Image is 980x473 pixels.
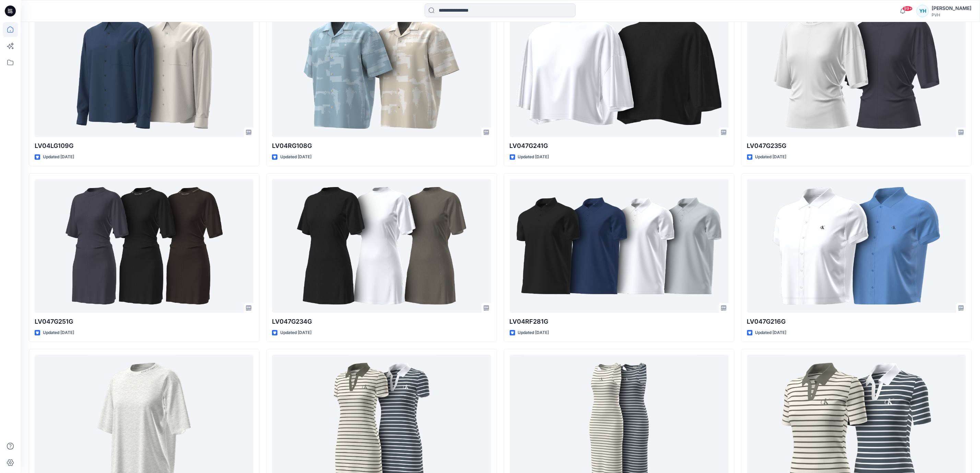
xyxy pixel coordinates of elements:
[510,317,729,327] p: LV04RF281G
[35,3,253,137] a: LV04LG109G
[902,6,913,11] span: 99+
[510,141,729,151] p: LV047G241G
[932,4,971,12] div: [PERSON_NAME]
[43,154,74,161] p: Updated [DATE]
[272,3,491,137] a: LV04RG108G
[510,179,729,313] a: LV04RF281G
[272,141,491,151] p: LV04RG108G
[755,330,787,337] p: Updated [DATE]
[280,154,311,161] p: Updated [DATE]
[43,330,74,337] p: Updated [DATE]
[747,179,966,313] a: LV047G216G
[518,330,549,337] p: Updated [DATE]
[917,5,929,17] div: YH
[747,3,966,137] a: LV047G235G
[35,141,253,151] p: LV04LG109G
[518,154,549,161] p: Updated [DATE]
[35,179,253,313] a: LV047G251G
[35,317,253,327] p: LV047G251G
[510,3,729,137] a: LV047G241G
[272,179,491,313] a: LV047G234G
[747,317,966,327] p: LV047G216G
[747,141,966,151] p: LV047G235G
[280,330,311,337] p: Updated [DATE]
[272,317,491,327] p: LV047G234G
[755,154,787,161] p: Updated [DATE]
[932,12,971,18] div: PVH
